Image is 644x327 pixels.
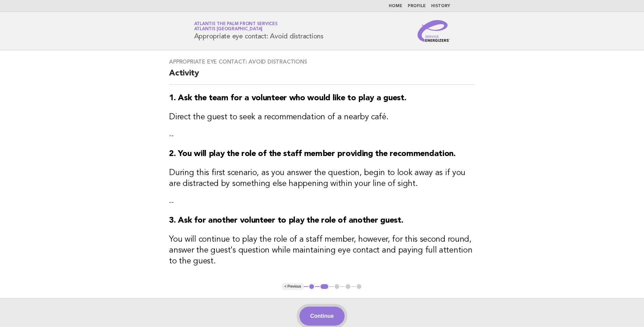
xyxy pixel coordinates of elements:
[282,283,304,290] button: < Previous
[389,4,402,8] a: Home
[169,234,475,267] h3: You will continue to play the role of a staff member, however, for this second round, answer the ...
[418,20,450,42] img: Service Energizers
[194,22,324,40] h1: Appropriate eye contact: Avoid distractions
[169,68,475,85] h2: Activity
[431,4,450,8] a: History
[169,94,406,102] strong: 1. Ask the team for a volunteer who would like to play a guest.
[299,307,345,326] button: Continue
[194,22,278,31] a: Atlantis The Palm Front ServicesAtlantis [GEOGRAPHIC_DATA]
[169,197,475,207] p: --
[408,4,426,8] a: Profile
[169,168,475,189] h3: During this first scenario, as you answer the question, begin to look away as if you are distract...
[194,27,263,32] span: Atlantis [GEOGRAPHIC_DATA]
[169,131,475,140] p: --
[169,112,475,123] h3: Direct the guest to seek a recommendation of a nearby café.
[169,150,456,158] strong: 2. You will play the role of the staff member providing the recommendation.
[169,58,475,65] h3: Appropriate eye contact: Avoid distractions
[319,283,329,290] button: 2
[169,217,403,225] strong: 3. Ask for another volunteer to play the role of another guest.
[308,283,315,290] button: 1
